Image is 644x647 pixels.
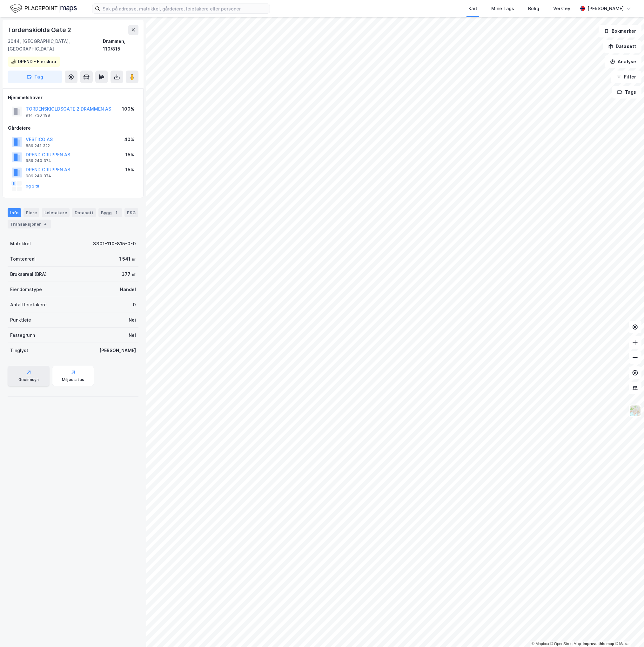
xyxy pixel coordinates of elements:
div: Bygg [98,208,122,217]
button: Bokmerker [599,25,641,37]
div: Leietakere [42,208,70,217]
div: 1 [113,209,119,216]
div: Punktleie [10,316,31,324]
div: Datasett [72,208,96,217]
div: DPEND - Eierskap [18,58,56,65]
a: Mapbox [532,642,549,646]
div: Kart [468,5,477,12]
button: Tag [8,71,62,83]
div: Tomteareal [10,255,36,263]
div: 0 [133,301,136,309]
div: 15% [125,166,134,174]
img: logo.f888ab2527a4732fd821a326f86c7f29.svg [10,3,77,14]
div: Drammen, 110/815 [103,37,138,53]
button: Tags [612,86,641,99]
div: Nei [129,316,136,324]
div: 377 ㎡ [122,270,136,278]
div: [PERSON_NAME] [587,5,624,12]
div: Antall leietakere [10,301,47,309]
div: 3044, [GEOGRAPHIC_DATA], [GEOGRAPHIC_DATA] [8,37,103,53]
a: Improve this map [583,642,614,646]
div: Info [8,208,21,217]
a: OpenStreetMap [550,642,581,646]
div: 100% [122,105,134,113]
div: Mine Tags [491,5,514,12]
div: Festegrunn [10,331,35,339]
div: Kontrollprogram for chat [612,616,644,647]
div: Handel [120,286,136,293]
div: 889 241 322 [26,143,50,148]
div: Matrikkel [10,240,31,248]
div: Bolig [528,5,539,12]
div: 914 730 198 [26,113,50,118]
div: Tinglyst [10,347,28,354]
button: Filter [611,71,641,83]
div: Bruksareal (BRA) [10,270,47,278]
div: 989 240 374 [26,158,51,163]
div: Geoinnsyn [18,377,39,382]
div: Nei [129,331,136,339]
div: 40% [124,136,134,143]
div: Gårdeiere [8,124,138,132]
div: [PERSON_NAME] [99,347,136,354]
div: 989 240 374 [26,174,51,179]
div: ESG [124,208,138,217]
div: Eiendomstype [10,286,42,293]
img: Z [629,405,641,417]
button: Analyse [605,55,641,68]
div: 1 541 ㎡ [119,255,136,263]
input: Søk på adresse, matrikkel, gårdeiere, leietakere eller personer [100,4,270,13]
div: Transaksjoner [8,220,51,228]
div: Verktøy [553,5,570,12]
div: Miljøstatus [62,377,84,382]
div: Eiere [23,208,39,217]
div: 15% [125,151,134,159]
iframe: Chat Widget [612,616,644,647]
div: 3301-110-815-0-0 [93,240,136,248]
div: Tordenskiolds Gate 2 [8,25,72,35]
div: Hjemmelshaver [8,94,138,101]
div: 4 [42,221,49,227]
button: Datasett [603,40,641,53]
